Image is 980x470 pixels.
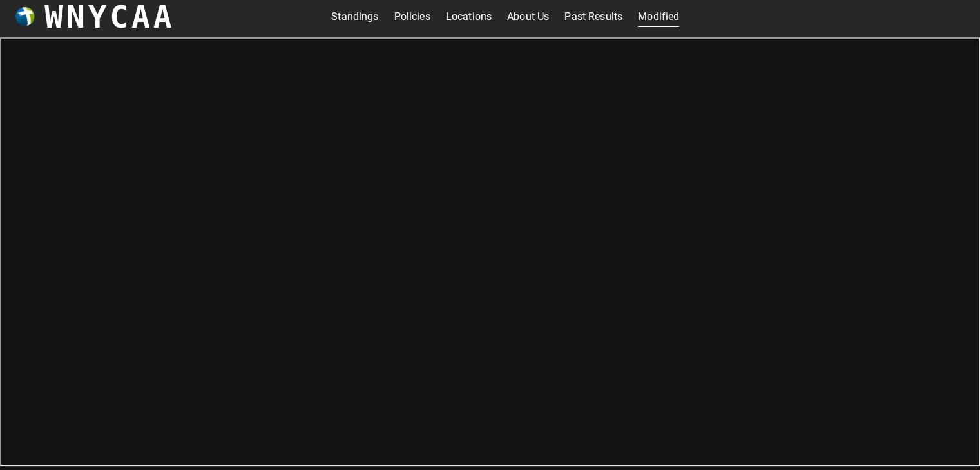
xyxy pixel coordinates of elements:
a: Locations [446,6,492,27]
img: wnycaaBall.png [15,7,35,26]
a: Policies [394,6,430,27]
a: About Us [507,6,549,27]
a: Standings [331,6,378,27]
a: Modified [638,6,679,27]
a: Past Results [564,6,622,27]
